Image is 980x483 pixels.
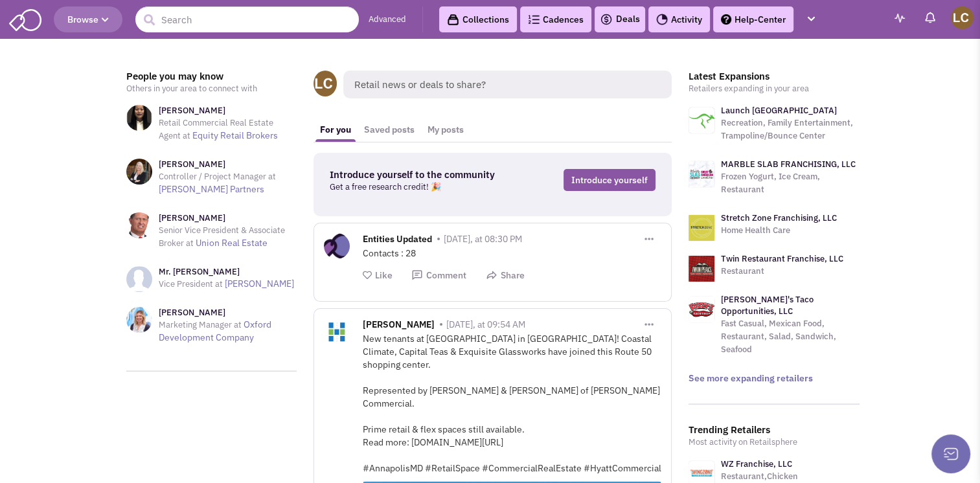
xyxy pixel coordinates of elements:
h3: Mr. [PERSON_NAME] [159,266,294,278]
input: Search [135,6,359,32]
div: New tenants at [GEOGRAPHIC_DATA] in [GEOGRAPHIC_DATA]! Coastal Climate, Capital Teas & Exquisite ... [363,332,661,475]
a: Activity [648,6,710,32]
h3: Introduce yourself to the community [330,169,513,181]
h3: [PERSON_NAME] [159,159,297,170]
span: Senior Vice President & Associate Broker at [159,225,285,249]
img: logo [689,107,714,133]
p: Get a free research credit! 🎉 [330,181,513,194]
span: Controller / Project Manager at [159,171,276,182]
p: Recreation, Family Entertainment, Trampoline/Bounce Center [721,117,860,142]
span: [DATE], at 08:30 PM [444,233,522,245]
button: Like [363,269,393,282]
a: Help-Center [713,6,793,32]
a: Equity Retail Brokers [192,129,278,141]
a: Union Real Estate [196,237,268,249]
button: Share [486,269,525,282]
a: Cadences [520,6,591,32]
p: Frozen Yogurt, Ice Cream, Restaurant [721,170,860,196]
h3: [PERSON_NAME] [159,105,297,117]
a: Launch [GEOGRAPHIC_DATA] [721,105,837,116]
a: [PERSON_NAME] [225,278,294,289]
h3: People you may know [126,71,297,82]
a: Saved posts [358,118,421,142]
a: Introduce yourself [564,169,655,191]
img: Cadences_logo.png [528,15,540,24]
img: logo [689,256,714,282]
span: [PERSON_NAME] [363,319,435,333]
a: WZ Franchise, LLC [721,458,792,469]
span: Entities Updated [363,233,432,248]
a: Twin Restaurant Franchise, LLC [721,253,843,264]
a: MARBLE SLAB FRANCHISING, LLC [721,159,856,170]
img: icon-collection-lavender-black.svg [447,14,459,26]
img: logo [689,297,714,322]
span: Marketing Manager at [159,319,242,330]
button: Browse [54,6,122,32]
img: Activity.png [656,14,668,25]
span: Retail news or deals to share? [343,71,672,98]
img: help.png [721,14,731,25]
span: Like [375,269,393,281]
a: Stretch Zone Franchising, LLC [721,212,837,223]
span: Vice President at [159,278,223,289]
a: For you [313,118,358,142]
img: NoImageAvailable1.jpg [126,266,152,292]
img: Luc Champagne [951,6,974,29]
span: [DATE], at 09:54 AM [446,319,525,330]
img: logo [689,161,714,187]
p: Fast Casual, Mexican Food, Restaurant, Salad, Sandwich, Seafood [721,317,860,356]
p: Retailers expanding in your area [689,82,860,95]
a: My posts [421,118,470,142]
span: Browse [67,14,109,25]
button: Comment [411,269,466,282]
div: Contacts : 28 [363,247,661,260]
a: Advanced [369,14,406,26]
p: Home Health Care [721,224,837,237]
img: logo [689,215,714,241]
a: Oxford Development Company [159,319,271,343]
a: [PERSON_NAME] Partners [159,183,264,195]
h3: [PERSON_NAME] [159,212,297,224]
a: Deals [600,12,640,27]
h3: Trending Retailers [689,424,860,436]
p: Restaurant [721,265,843,278]
a: Collections [439,6,517,32]
h3: [PERSON_NAME] [159,307,297,319]
img: icon-deals.svg [600,12,613,27]
p: Most activity on Retailsphere [689,436,860,449]
a: [PERSON_NAME]'s Taco Opportunities, LLC [721,294,814,317]
span: Retail Commercial Real Estate Agent at [159,117,273,141]
p: Others in your area to connect with [126,82,297,95]
p: Restaurant,Chicken [721,470,798,483]
h3: Latest Expansions [689,71,860,82]
a: See more expanding retailers [689,372,813,384]
img: SmartAdmin [9,6,41,31]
